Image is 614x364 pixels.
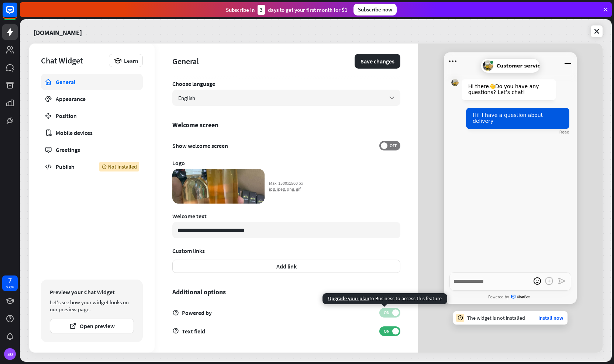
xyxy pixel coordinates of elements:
[172,159,400,167] div: Logo
[172,80,400,87] div: Choose language
[444,292,577,302] a: Powered byChatBot
[56,129,128,136] div: Mobile devices
[172,308,400,318] div: Powered by
[172,326,400,336] div: Text field
[449,272,571,291] textarea: Write a message…
[172,288,400,296] div: Additional options
[4,348,16,360] div: SO
[172,247,400,254] div: Custom links
[6,284,14,289] div: days
[99,162,139,171] div: Not installed
[172,121,400,129] div: Welcome screen
[172,141,400,150] div: Show welcome screen
[388,94,396,102] i: arrow_down
[172,56,355,66] div: General
[56,163,88,170] div: Publish
[172,212,400,220] div: Welcome text
[41,159,143,175] a: Publish Not installed
[328,295,442,302] div: to Business to access this feature
[56,112,128,119] div: Position
[41,91,143,107] a: Appearance
[538,315,563,321] a: Install now
[226,5,348,15] div: Subscribe in days to get your first month for $1
[387,143,399,149] span: OFF
[50,288,134,296] div: Preview your Chat Widget
[6,3,28,25] button: Open LiveChat chat widget
[34,24,82,39] a: [DOMAIN_NAME]
[41,55,105,66] div: Chat Widget
[328,295,369,302] span: Upgrade your plan
[468,83,539,95] span: Hi there 👋 Do you have any questions? Let’s chat!
[381,310,392,316] span: ON
[481,58,540,73] div: Current agent's avatarCustomer service
[50,319,134,333] button: Open preview
[488,295,509,299] span: Powered by
[41,125,143,141] a: Mobile devices
[56,95,128,103] div: Appearance
[2,275,18,291] a: 7 days
[41,74,143,90] a: General
[258,5,265,15] div: 3
[269,180,306,192] div: Max. 1500x1500 px jpg, jpeg, png, gif
[56,78,128,86] div: General
[483,60,493,71] img: Current agent's avatar
[355,54,400,69] button: Save changes
[451,79,459,86] img: Agent's avatar
[50,299,134,313] div: Let's see how your widget looks on our preview page.
[467,315,525,321] div: The widget is not installed
[41,108,143,124] a: Position
[531,275,543,287] button: open emoji picker
[559,130,569,135] div: Read
[511,295,532,299] span: ChatBot
[497,63,544,69] span: Customer service
[124,57,138,64] span: Learn
[353,4,397,15] div: Subscribe now
[562,55,574,67] button: Minimize window
[473,112,543,124] span: Hi! I have a question about delivery
[56,146,128,153] div: Greetings
[543,275,555,287] button: Add an attachment
[381,328,392,334] span: ON
[8,277,12,284] div: 7
[556,275,568,287] button: Send a message
[172,260,400,273] button: Add link
[41,142,143,158] a: Greetings
[178,94,195,101] span: English
[447,55,459,67] button: Open menu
